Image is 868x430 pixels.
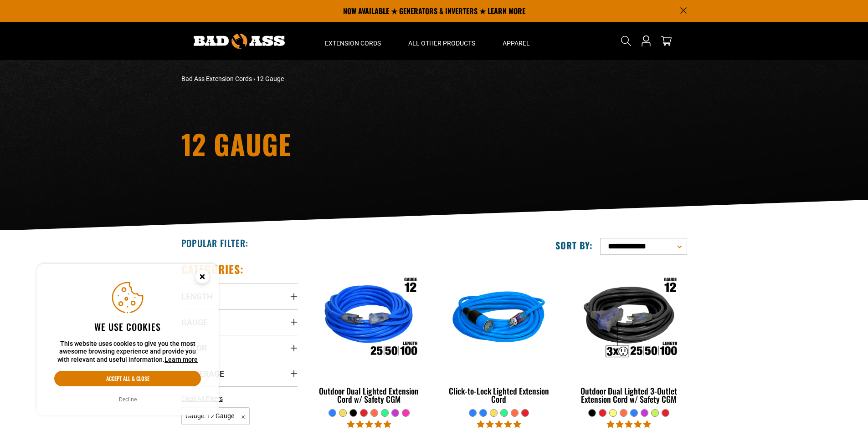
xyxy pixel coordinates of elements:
[503,39,530,47] span: Apparel
[395,22,489,60] summary: All Other Products
[489,22,544,60] summary: Apparel
[116,395,139,404] button: Decline
[442,267,556,371] img: blue
[555,239,593,251] label: Sort by:
[181,283,298,309] summary: Length
[571,267,686,371] img: Outdoor Dual Lighted 3-Outlet Extension Cord w/ Safety CGM
[164,356,198,363] a: Learn more
[312,267,426,371] img: Outdoor Dual Lighted Extension Cord w/ Safety CGM
[311,262,427,409] a: Outdoor Dual Lighted Extension Cord w/ Safety CGM Outdoor Dual Lighted Extension Cord w/ Safety CGM
[54,340,201,364] p: This website uses cookies to give you the most awesome browsing experience and provide you with r...
[619,34,633,48] summary: Search
[181,237,248,249] h2: Popular Filter:
[441,387,557,403] div: Click-to-Lock Lighted Extension Cord
[607,420,651,429] span: 4.80 stars
[181,407,250,425] span: Gauge: 12 Gauge
[181,335,298,360] summary: Color
[54,321,201,333] h2: We use cookies
[257,75,284,82] span: 12 Gauge
[54,371,201,386] button: Accept all & close
[181,411,250,420] a: Gauge: 12 Gauge
[36,264,219,416] aside: Cookie Consent
[181,130,514,157] h1: 12 Gauge
[441,262,557,409] a: blue Click-to-Lock Lighted Extension Cord
[181,309,298,335] summary: Gauge
[181,262,244,276] h2: Categories:
[181,74,514,84] nav: breadcrumbs
[311,387,427,403] div: Outdoor Dual Lighted Extension Cord w/ Safety CGM
[325,39,381,47] span: Extension Cords
[570,262,687,409] a: Outdoor Dual Lighted 3-Outlet Extension Cord w/ Safety CGM Outdoor Dual Lighted 3-Outlet Extensio...
[194,34,285,49] img: Bad Ass Extension Cords
[181,361,298,386] summary: Amperage
[181,75,252,82] a: Bad Ass Extension Cords
[408,39,475,47] span: All Other Products
[347,420,391,429] span: 4.81 stars
[570,387,687,403] div: Outdoor Dual Lighted 3-Outlet Extension Cord w/ Safety CGM
[311,22,395,60] summary: Extension Cords
[253,75,255,82] span: ›
[477,420,521,429] span: 4.87 stars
